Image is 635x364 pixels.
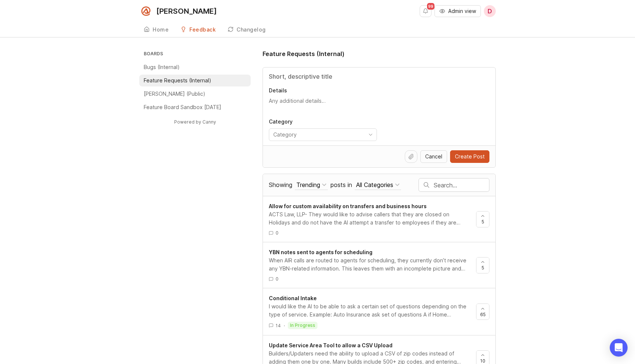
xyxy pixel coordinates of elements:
a: Allow for custom availability on transfers and business hoursACTS Law, LLP- They would like to ad... [269,202,476,236]
span: 0 [276,276,279,282]
a: [PERSON_NAME] (Public) [139,88,251,100]
svg: toggle icon [365,132,377,138]
div: toggle menu [269,128,377,141]
button: Cancel [420,150,447,163]
span: D [488,7,492,16]
p: [PERSON_NAME] (Public) [144,90,205,98]
div: Home [153,27,169,32]
span: 99 [427,3,434,10]
button: 5 [476,211,489,227]
a: YBN notes sent to agents for schedulingWhen AIR calls are routed to agents for scheduling, they c... [269,248,476,282]
h1: Feature Requests (Internal) [263,49,345,58]
span: Allow for custom availability on transfers and business hours [269,203,427,209]
div: Changelog [237,27,266,32]
span: Cancel [425,153,442,160]
img: Smith.ai logo [139,4,153,18]
span: Admin view [448,7,476,15]
button: D [484,5,496,17]
a: Bugs (Internal) [139,61,251,73]
span: YBN notes sent to agents for scheduling [269,249,372,255]
a: Home [139,22,173,37]
a: Powered by Canny [173,118,217,126]
a: Feature Requests (Internal) [139,75,251,86]
span: Conditional Intake [269,295,317,301]
div: Feedback [189,27,216,32]
span: 14 [276,322,281,329]
span: Showing [269,181,292,188]
button: Showing [295,180,328,190]
span: 5 [482,219,484,225]
p: Feature Requests (Internal) [144,77,211,84]
div: I would like the AI to be able to ask a certain set of questions depending on the type of service... [269,302,470,319]
div: When AIR calls are routed to agents for scheduling, they currently don’t receive any YBN-related ... [269,256,470,273]
span: 10 [480,358,485,364]
h3: Boards [142,49,251,60]
div: Open Intercom Messenger [610,339,628,357]
button: Create Post [450,150,489,163]
button: Notifications [420,5,432,17]
button: Admin view [434,5,481,17]
div: · [284,322,285,329]
div: ACTS Law, LLP- They would like to advise callers that they are closed on Holidays and do not have... [269,210,470,227]
div: All Categories [356,181,393,189]
div: [PERSON_NAME] [156,7,217,15]
input: Title [269,72,489,81]
span: Update Service Area Tool to allow a CSV Upload [269,342,393,348]
textarea: Details [269,97,489,112]
button: 65 [476,304,489,320]
a: Feature Board Sandbox [DATE] [139,101,251,113]
p: Feature Board Sandbox [DATE] [144,104,221,111]
span: 0 [276,230,279,236]
button: 5 [476,257,489,273]
p: Details [269,87,489,94]
p: Category [269,118,377,125]
p: Bugs (Internal) [144,63,180,71]
span: posts in [330,181,352,188]
a: Changelog [223,22,270,37]
input: Search… [434,181,489,189]
p: in progress [290,322,315,328]
button: posts in [355,180,401,190]
span: 5 [482,265,484,271]
span: 65 [480,311,486,318]
span: Create Post [455,153,485,160]
a: Conditional IntakeI would like the AI to be able to ask a certain set of questions depending on t... [269,294,476,329]
a: Feedback [176,22,220,37]
div: Trending [296,181,320,189]
input: Category [273,131,364,139]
